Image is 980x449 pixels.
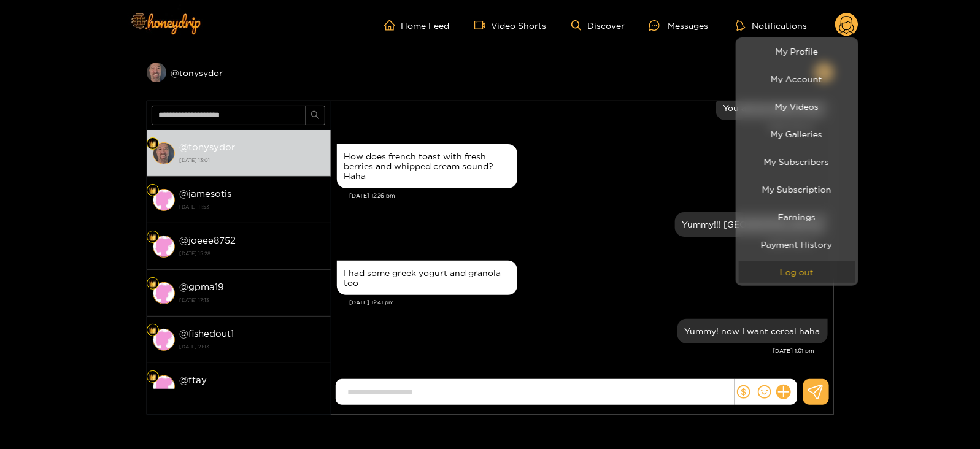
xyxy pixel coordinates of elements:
[739,261,855,283] button: Log out
[739,96,855,117] a: My Videos
[739,206,855,228] a: Earnings
[739,178,855,200] a: My Subscription
[739,40,855,62] a: My Profile
[739,151,855,172] a: My Subscribers
[739,123,855,145] a: My Galleries
[739,234,855,255] a: Payment History
[739,68,855,90] a: My Account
